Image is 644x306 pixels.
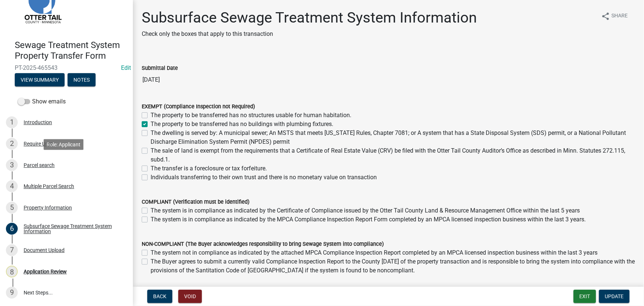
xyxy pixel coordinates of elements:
[24,141,52,146] div: Require User
[601,12,610,21] i: share
[121,64,131,71] a: Edit
[142,30,477,38] p: Check only the boxes that apply to this transaction
[24,205,72,210] div: Property Information
[151,129,635,146] label: The dwelling is served by: A municipal sewer; An MSTS that meets [US_STATE] Rules, Chapter 7081; ...
[68,77,96,83] wm-modal-confirm: Notes
[24,248,65,253] div: Document Upload
[142,104,255,109] label: EXEMPT (Compliance Inspection not Required)
[574,290,596,303] button: Exit
[178,290,202,303] button: Void
[151,120,333,129] label: The property to be transferred has no buildings with plumbing fixtures.
[6,266,18,278] div: 8
[121,64,131,71] wm-modal-confirm: Edit Application Number
[153,293,166,299] span: Back
[151,215,586,224] label: The system is in compliance as indicated by the MPCA Compliance Inspection Report Form completed ...
[6,116,18,128] div: 1
[151,248,597,257] label: The system not in compliance as indicated by the attached MPCA Compliance Inspection Report compl...
[15,64,118,71] span: PT-2025-465543
[15,73,65,86] button: View Summary
[599,290,630,303] button: Update
[6,244,18,256] div: 7
[44,139,83,150] div: Role: Applicant
[6,223,18,235] div: 6
[612,12,628,21] span: Share
[68,73,96,86] button: Notes
[24,184,74,189] div: Multiple Parcel Search
[147,290,172,303] button: Back
[24,224,121,234] div: Subsurface Sewage Treatment System Information
[15,40,127,61] h4: Sewage Treatment System Property Transfer Form
[18,97,66,106] label: Show emails
[151,111,351,120] label: The property to be transferred has no structures usable for human habitation.
[24,269,67,274] div: Application Review
[6,287,18,299] div: 9
[142,9,477,27] h1: Subsurface Sewage Treatment System Information
[151,146,635,164] label: The sale of land is exempt from the requirements that a Certificate of Real Estate Value (CRV) be...
[151,257,635,275] label: The Buyer agrees to submit a currently valid Compliance Inspection Report to the County [DATE] of...
[151,164,267,173] label: The transfer is a foreclosure or tax forfeiture.
[24,163,55,168] div: Parcel search
[142,66,178,71] label: Submittal Date
[6,159,18,171] div: 3
[15,77,65,83] wm-modal-confirm: Summary
[6,180,18,192] div: 4
[595,9,634,23] button: shareShare
[605,293,624,299] span: Update
[142,200,249,205] label: COMPLIANT (Verification must be identified)
[24,120,52,125] div: Introduction
[6,202,18,214] div: 5
[6,138,18,150] div: 2
[151,206,580,215] label: The system is in compliance as indicated by the Certificate of Compliance issued by the Otter Tai...
[151,173,377,182] label: Individuals transferring to their own trust and there is no monetary value on transaction
[142,242,384,247] label: NON-COMPLIANT (The Buyer acknowledges responsibility to bring Sewage System into compliance)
